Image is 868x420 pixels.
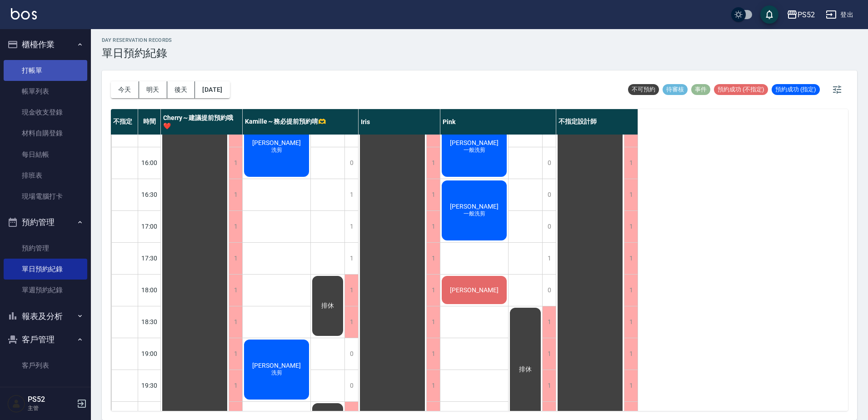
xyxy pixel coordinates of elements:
[102,37,172,43] h2: day Reservation records
[462,146,487,154] span: 一般洗剪
[426,147,440,179] div: 1
[138,370,161,401] div: 19:30
[822,6,857,23] button: 登出
[4,102,87,123] a: 現金收支登錄
[448,139,500,146] span: [PERSON_NAME]
[4,165,87,186] a: 排班表
[426,275,440,306] div: 1
[556,109,638,135] div: 不指定設計師
[714,85,768,94] span: 預約成功 (不指定)
[4,280,87,300] a: 單週預約紀錄
[628,85,659,94] span: 不可預約
[4,328,87,351] button: 客戶管理
[4,380,87,403] button: 行銷工具
[4,123,87,144] a: 材料自購登錄
[344,179,358,210] div: 1
[319,302,336,310] span: 排休
[624,211,638,242] div: 1
[167,81,195,98] button: 後天
[229,243,242,274] div: 1
[462,210,487,218] span: 一般洗剪
[229,275,242,306] div: 1
[11,8,37,20] img: Logo
[4,186,87,207] a: 現場電腦打卡
[4,60,87,81] a: 打帳單
[344,338,358,370] div: 0
[760,5,778,24] button: save
[426,243,440,274] div: 1
[517,365,534,374] span: 排休
[138,210,161,242] div: 17:00
[4,355,87,376] a: 客戶列表
[28,395,74,404] h5: PS52
[4,305,87,328] button: 報表及分析
[772,85,820,94] span: 預約成功 (指定)
[161,109,243,135] div: Cherry～建議提前預約哦❤️
[542,275,556,306] div: 0
[4,238,87,259] a: 預約管理
[344,147,358,179] div: 0
[269,146,284,154] span: 洗剪
[691,85,710,94] span: 事件
[4,144,87,165] a: 每日結帳
[138,274,161,306] div: 18:00
[542,179,556,210] div: 0
[624,179,638,210] div: 1
[229,370,242,401] div: 1
[250,362,303,369] span: [PERSON_NAME]
[229,338,242,370] div: 1
[663,85,688,94] span: 待審核
[426,306,440,338] div: 1
[542,338,556,370] div: 1
[344,306,358,338] div: 1
[138,242,161,274] div: 17:30
[426,179,440,210] div: 1
[448,286,500,294] span: [PERSON_NAME]
[542,306,556,338] div: 1
[624,306,638,338] div: 1
[624,147,638,179] div: 1
[28,404,74,412] p: 主管
[250,139,303,146] span: [PERSON_NAME]
[542,243,556,274] div: 1
[448,203,500,210] span: [PERSON_NAME]
[229,147,242,179] div: 1
[798,9,815,20] div: PS52
[138,109,161,135] div: 時間
[4,210,87,234] button: 預約管理
[426,370,440,401] div: 1
[542,370,556,401] div: 1
[344,211,358,242] div: 1
[111,109,138,135] div: 不指定
[624,243,638,274] div: 1
[7,395,25,413] img: Person
[344,370,358,401] div: 0
[139,81,167,98] button: 明天
[243,109,359,135] div: Kamille～務必提前預約唷🫶
[783,5,818,24] button: PS52
[102,47,172,60] h3: 單日預約紀錄
[4,81,87,102] a: 帳單列表
[440,109,556,135] div: Pink
[138,306,161,338] div: 18:30
[138,179,161,210] div: 16:30
[542,211,556,242] div: 0
[229,179,242,210] div: 1
[426,211,440,242] div: 1
[344,275,358,306] div: 1
[624,275,638,306] div: 1
[359,109,440,135] div: Iris
[624,338,638,370] div: 1
[111,81,139,98] button: 今天
[229,306,242,338] div: 1
[344,243,358,274] div: 1
[138,338,161,370] div: 19:00
[195,81,229,98] button: [DATE]
[426,338,440,370] div: 1
[4,33,87,56] button: 櫃檯作業
[4,259,87,280] a: 單日預約紀錄
[542,147,556,179] div: 0
[624,370,638,401] div: 1
[229,211,242,242] div: 1
[138,147,161,179] div: 16:00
